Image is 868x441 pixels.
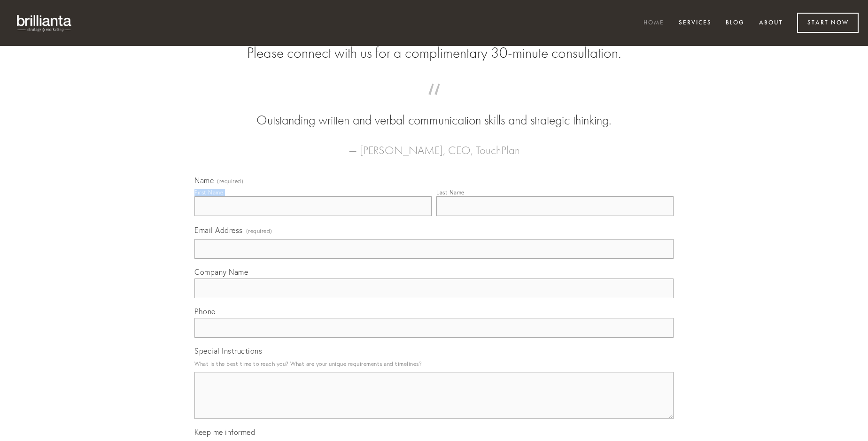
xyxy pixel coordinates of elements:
[209,130,659,160] figcaption: — [PERSON_NAME], CEO, TouchPlan
[194,307,216,316] span: Phone
[194,225,243,235] span: Email Address
[436,189,465,196] div: Last Name
[194,176,214,185] span: Name
[246,224,272,237] span: (required)
[194,189,223,196] div: First Name
[637,15,670,31] a: Home
[194,346,262,356] span: Special Instructions
[194,357,674,370] p: What is the best time to reach you? What are your unique requirements and timelines?
[797,13,859,33] a: Start Now
[753,15,789,31] a: About
[194,427,255,437] span: Keep me informed
[209,93,659,130] blockquote: Outstanding written and verbal communication skills and strategic thinking.
[194,267,248,277] span: Company Name
[209,93,659,111] span: “
[194,44,674,62] h2: Please connect with us for a complimentary 30-minute consultation.
[673,15,718,31] a: Services
[720,15,751,31] a: Blog
[9,9,80,37] img: brillianta - research, strategy, marketing
[217,178,243,184] span: (required)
